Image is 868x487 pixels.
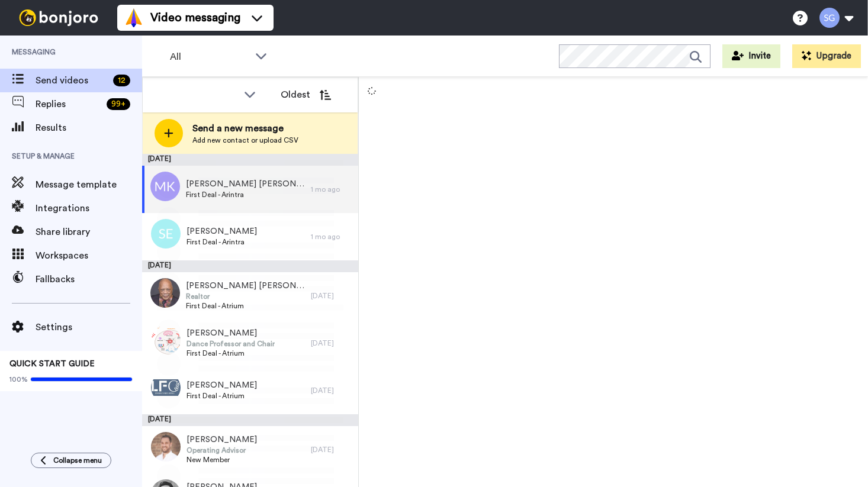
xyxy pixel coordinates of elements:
span: [PERSON_NAME] [187,434,257,446]
span: First Deal - Atrium [186,301,305,311]
div: 99 + [107,98,130,110]
div: [DATE] [142,260,358,272]
span: [PERSON_NAME] [PERSON_NAME] [186,178,305,190]
button: Invite [722,44,780,68]
span: Send a new message [192,121,298,136]
span: All [170,50,249,64]
img: se.png [151,219,181,249]
span: First Deal - Arintra [186,190,305,199]
div: [DATE] [311,445,352,454]
span: Operating Advisor [187,446,257,455]
span: Message template [36,178,142,192]
span: 100% [9,375,28,384]
img: mk.png [150,172,180,201]
span: [PERSON_NAME] [187,327,275,339]
span: Share library [36,225,142,239]
div: [DATE] [142,414,358,426]
img: 3b7668fd-0f06-4d3a-8156-872daa38257f.jpg [151,373,181,402]
span: Realtor [186,292,305,301]
div: 1 mo ago [311,185,352,194]
span: Replies [36,97,102,111]
img: 1b6aa270-ee2e-422c-9216-79b20039d0e8.png [151,325,181,355]
span: [PERSON_NAME] [PERSON_NAME] [186,280,305,292]
span: New Member [187,455,257,465]
span: First Deal - Arintra [187,237,257,247]
span: Workspaces [36,249,142,263]
span: First Deal - Atrium [187,349,275,358]
span: Video messaging [150,9,240,26]
span: Send videos [36,73,108,88]
span: [PERSON_NAME] [187,225,257,237]
span: Collapse menu [53,456,102,465]
img: bj-logo-header-white.svg [14,9,103,26]
span: First Deal - Atrium [187,391,257,401]
img: e903244b-5e95-4598-93db-8ceb31f563cb.jpg [150,278,180,308]
div: [DATE] [311,291,352,301]
span: Fallbacks [36,272,142,286]
div: 12 [113,75,130,86]
div: 1 mo ago [311,232,352,241]
img: vm-color.svg [124,8,143,27]
span: Settings [36,320,142,334]
div: [DATE] [311,338,352,348]
span: Integrations [36,201,142,215]
button: Upgrade [792,44,861,68]
img: 71816507-17a3-48c4-a5ae-2d6450d9b6a4.jpg [151,432,181,462]
span: QUICK START GUIDE [9,360,95,368]
span: Dance Professor and Chair [187,339,275,349]
span: Add new contact or upload CSV [192,136,298,145]
div: [DATE] [142,154,358,166]
button: Collapse menu [31,453,111,468]
button: Oldest [272,83,340,107]
span: [PERSON_NAME] [187,379,257,391]
span: Results [36,121,142,135]
div: [DATE] [311,386,352,395]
